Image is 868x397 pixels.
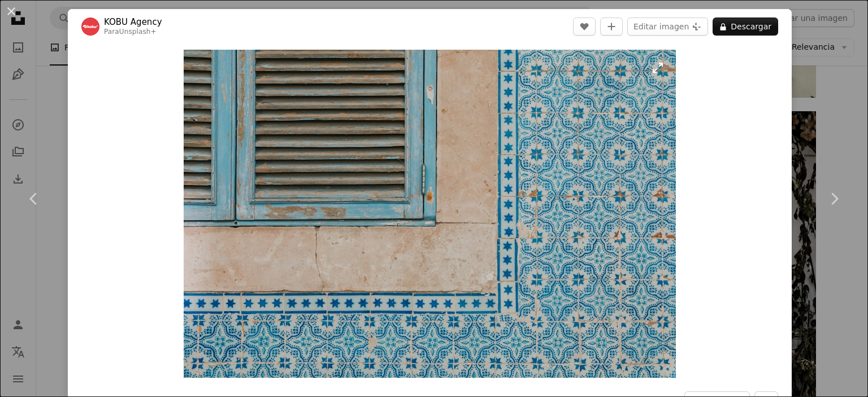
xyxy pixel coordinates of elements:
[81,18,99,36] img: Ve al perfil de KOBU Agency
[119,28,157,36] a: Unsplash+
[713,18,778,36] button: Descargar
[104,28,162,37] div: Para
[184,50,676,378] button: Ampliar en esta imagen
[800,145,868,253] a: Siguiente
[104,16,162,28] a: KOBU Agency
[600,18,623,36] button: Añade a la colección
[627,18,708,36] button: Editar imagen
[573,18,596,36] button: Me gusta
[184,50,676,378] img: una pared de azulejos azules y blancos con una ventana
